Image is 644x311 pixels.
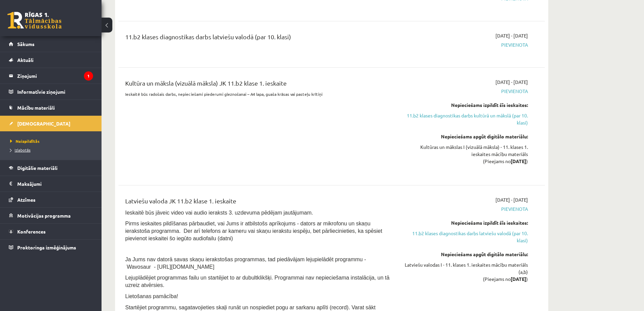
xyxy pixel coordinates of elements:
legend: Informatīvie ziņojumi [17,84,93,99]
span: Neizpildītās [10,138,40,144]
span: Aktuāli [17,57,34,63]
span: Mācību materiāli [17,105,55,111]
span: Pievienota [400,205,528,213]
strong: [DATE] [511,158,526,164]
a: Proktoringa izmēģinājums [9,240,93,255]
a: Neizpildītās [10,138,95,144]
span: Pievienota [400,41,528,48]
span: Motivācijas programma [17,213,71,219]
div: Nepieciešams apgūt digitālo materiālu: [400,133,528,140]
div: Kultūras un mākslas I (vizuālā māksla) - 11. klases 1. ieskaites mācību materiāls (Pieejams no ) [400,143,528,165]
div: Latviešu valodas I - 11. klases 1. ieskaites mācību materiāls (a,b) (Pieejams no ) [400,261,528,283]
span: Pirms ieskaites pildīšanas pārbaudiet, vai Jums ir atbilstošs aprīkojums - dators ar mikrofonu un... [125,221,382,241]
span: [DATE] - [DATE] [495,32,528,39]
div: Latviešu valoda JK 11.b2 klase 1. ieskaite [125,196,390,209]
p: Ieskaitē būs radošais darbs, nepieciešami piederumi gleznošanai – A4 lapa, guaša krāsas vai paste... [125,91,390,97]
span: Digitālie materiāli [17,165,58,171]
span: [DATE] - [DATE] [495,79,528,86]
i: 1 [84,71,93,81]
strong: [DATE] [511,276,526,282]
legend: Maksājumi [17,176,93,192]
span: Lietošanas pamācība! [125,293,178,299]
span: Atzīmes [17,197,36,203]
a: [DEMOGRAPHIC_DATA] [9,116,93,131]
a: Izlabotās [10,147,95,153]
a: Ziņojumi1 [9,68,93,84]
span: Ja Jums nav datorā savas skaņu ierakstošas programmas, tad piedāvājam lejupielādēt programmu - Wa... [125,257,366,270]
a: Aktuāli [9,52,93,68]
legend: Ziņojumi [17,68,93,84]
span: Izlabotās [10,147,30,153]
a: Digitālie materiāli [9,160,93,176]
a: 11.b2 klases diagnostikas darbs kultūrā un mākslā (par 10. klasi) [400,112,528,126]
span: Konferences [17,228,46,235]
span: Pievienota [400,88,528,95]
span: Sākums [17,41,35,47]
a: Konferences [9,224,93,239]
a: Motivācijas programma [9,208,93,223]
span: [DEMOGRAPHIC_DATA] [17,120,70,127]
span: Ieskaitē būs jāveic video vai audio ieraksts 3. uzdevuma pēdējam jautājumam. [125,210,313,216]
span: [DATE] - [DATE] [495,196,528,203]
div: Nepieciešams izpildīt šīs ieskaites: [400,102,528,109]
div: 11.b2 klases diagnostikas darbs latviešu valodā (par 10. klasi) [125,32,390,45]
a: Maksājumi [9,176,93,192]
span: Lejuplādējiet programmas failu un startējiet to ar dubultklikšķi. Programmai nav nepieciešama ins... [125,275,390,288]
a: 11.b2 klases diagnostikas darbs latviešu valodā (par 10. klasi) [400,230,528,244]
span: Proktoringa izmēģinājums [17,244,76,250]
a: Informatīvie ziņojumi [9,84,93,99]
a: Atzīmes [9,192,93,207]
a: Sākums [9,36,93,52]
a: Mācību materiāli [9,100,93,115]
div: Nepieciešams izpildīt šīs ieskaites: [400,219,528,226]
a: Rīgas 1. Tālmācības vidusskola [7,12,62,29]
div: Kultūra un māksla (vizuālā māksla) JK 11.b2 klase 1. ieskaite [125,79,390,91]
div: Nepieciešams apgūt digitālo materiālu: [400,251,528,258]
